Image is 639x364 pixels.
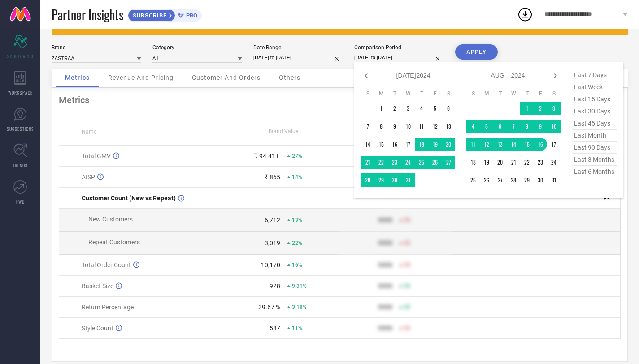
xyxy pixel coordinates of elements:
td: Tue Jul 02 2024 [388,102,401,115]
span: Repeat Customers [88,238,140,246]
span: Total GMV [82,152,111,160]
span: last 15 days [572,93,617,105]
td: Wed Jul 10 2024 [401,120,415,133]
td: Wed Aug 07 2024 [507,120,520,133]
td: Mon Jul 01 2024 [374,102,388,115]
th: Thursday [415,90,428,97]
span: 11% [292,325,302,331]
div: 9999 [378,239,392,247]
span: SCORECARDS [7,53,34,60]
span: 22% [292,240,302,246]
span: 16% [292,262,302,268]
a: SUBSCRIBEPRO [128,7,202,22]
td: Fri Aug 30 2024 [534,173,547,187]
td: Tue Aug 13 2024 [493,138,507,151]
td: Fri Aug 23 2024 [534,156,547,169]
td: Sun Jul 07 2024 [361,120,374,133]
td: Wed Jul 03 2024 [401,102,415,115]
div: 9999 [378,261,392,269]
span: New Customers [88,216,133,223]
th: Sunday [466,90,480,97]
td: Sat Aug 24 2024 [547,156,561,169]
div: 39.67 % [258,303,280,311]
span: 50 [404,304,410,310]
span: Style Count [82,325,113,332]
th: Sunday [361,90,374,97]
span: 27% [292,153,302,159]
span: Brand Value [269,128,298,134]
td: Wed Aug 21 2024 [507,156,520,169]
span: Customer Count (New vs Repeat) [82,195,176,202]
div: Open download list [517,6,533,22]
span: last month [572,130,617,142]
span: PRO [184,12,197,19]
th: Wednesday [401,90,415,97]
td: Sun Jul 21 2024 [361,156,374,169]
td: Mon Jul 08 2024 [374,120,388,133]
div: 9999 [378,303,392,311]
th: Thursday [520,90,534,97]
td: Mon Jul 15 2024 [374,138,388,151]
div: ₹ 94.41 L [254,152,280,160]
td: Wed Aug 14 2024 [507,138,520,151]
span: Metrics [65,74,90,81]
span: last 90 days [572,142,617,154]
th: Tuesday [388,90,401,97]
th: Monday [374,90,388,97]
span: 50 [404,283,410,289]
span: Name [82,129,96,135]
td: Thu Aug 29 2024 [520,173,534,187]
td: Tue Jul 30 2024 [388,173,401,187]
td: Thu Aug 08 2024 [520,120,534,133]
span: 50 [404,325,410,331]
td: Tue Aug 27 2024 [493,173,507,187]
td: Mon Aug 05 2024 [480,120,493,133]
div: 9999 [378,217,392,224]
span: WORKSPACE [8,89,33,96]
span: last 3 months [572,154,617,166]
td: Tue Aug 06 2024 [493,120,507,133]
td: Thu Jul 04 2024 [415,102,428,115]
td: Sat Aug 17 2024 [547,138,561,151]
span: Return Percentage [82,303,134,311]
div: Next month [550,70,561,81]
td: Thu Jul 18 2024 [415,138,428,151]
input: Select comparison period [354,53,444,62]
input: Select date range [253,53,343,62]
span: TRENDS [13,162,28,169]
div: 587 [270,325,280,332]
div: 6,712 [265,217,280,224]
span: last 7 days [572,69,617,81]
div: 9999 [378,282,392,290]
td: Wed Aug 28 2024 [507,173,520,187]
span: 50 [404,262,410,268]
td: Sun Aug 11 2024 [466,138,480,151]
td: Thu Aug 22 2024 [520,156,534,169]
td: Sat Aug 03 2024 [547,102,561,115]
th: Friday [534,90,547,97]
div: ₹ 865 [264,173,280,181]
td: Wed Jul 24 2024 [401,156,415,169]
td: Mon Aug 19 2024 [480,156,493,169]
td: Thu Aug 01 2024 [520,102,534,115]
td: Thu Jul 11 2024 [415,120,428,133]
th: Saturday [547,90,561,97]
div: Category [152,44,242,51]
span: 14% [292,174,302,180]
td: Sun Jul 28 2024 [361,173,374,187]
div: Comparison Period [354,44,444,51]
td: Fri Jul 26 2024 [428,156,442,169]
span: Others [279,74,300,81]
button: APPLY [455,44,498,60]
td: Sun Aug 04 2024 [466,120,480,133]
td: Thu Aug 15 2024 [520,138,534,151]
div: 928 [270,282,280,290]
td: Sat Aug 31 2024 [547,173,561,187]
td: Mon Jul 22 2024 [374,156,388,169]
td: Sat Jul 20 2024 [442,138,455,151]
th: Saturday [442,90,455,97]
th: Tuesday [493,90,507,97]
div: Previous month [361,70,372,81]
td: Tue Jul 09 2024 [388,120,401,133]
td: Sat Jul 13 2024 [442,120,455,133]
